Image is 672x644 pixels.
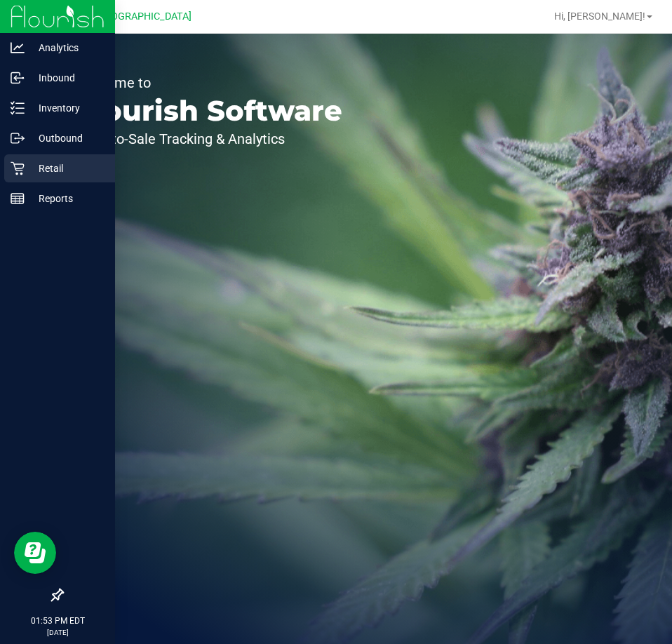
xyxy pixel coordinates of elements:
[76,76,342,90] p: Welcome to
[11,192,25,206] inline-svg: Reports
[6,615,109,627] p: 01:53 PM EDT
[11,161,25,175] inline-svg: Retail
[554,11,645,22] span: Hi, [PERSON_NAME]!
[25,100,109,116] p: Inventory
[11,101,25,115] inline-svg: Inventory
[25,69,109,86] p: Inbound
[11,71,25,85] inline-svg: Inbound
[25,190,109,207] p: Reports
[14,532,56,574] iframe: Resource center
[11,131,25,145] inline-svg: Outbound
[6,627,109,638] p: [DATE]
[76,132,342,146] p: Seed-to-Sale Tracking & Analytics
[25,130,109,147] p: Outbound
[95,11,191,22] span: [GEOGRAPHIC_DATA]
[11,41,25,55] inline-svg: Analytics
[25,39,109,56] p: Analytics
[25,160,109,177] p: Retail
[76,97,342,125] p: Flourish Software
